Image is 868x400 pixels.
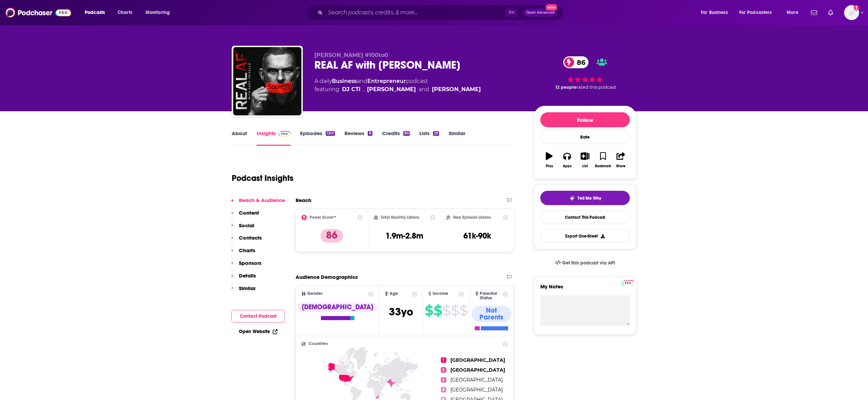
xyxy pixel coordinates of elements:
span: and [419,85,429,94]
span: Charts [118,8,132,17]
a: Show notifications dropdown [808,7,820,18]
h2: New Episode Listens [453,215,491,220]
span: Get this podcast via API [562,260,615,266]
span: Parental Status [480,291,501,300]
p: Charts [239,247,255,254]
span: 4 [441,387,446,392]
span: Countries [309,342,328,346]
h2: Power Score™ [310,215,336,220]
span: $ [451,305,459,316]
a: [PERSON_NAME] [432,85,481,94]
span: More [787,8,798,17]
span: Open Advanced [526,11,555,14]
span: For Business [701,8,728,17]
span: 2 [441,367,446,373]
span: [GEOGRAPHIC_DATA] [450,367,505,373]
span: Age [390,291,398,296]
svg: Add a profile image [854,5,859,11]
span: Tell Me Why [578,196,601,201]
a: Entrepreneur [367,78,406,84]
h2: Reach [296,197,311,203]
a: Business [332,78,357,84]
h2: Audience Demographics [296,274,358,280]
img: Podchaser - Follow, Share and Rate Podcasts [5,6,71,19]
a: Episodes1301 [300,130,335,146]
input: Search podcasts, credits, & more... [325,7,505,18]
h1: Podcast Insights [232,173,294,183]
div: 1301 [326,131,335,136]
p: Contacts [239,234,262,241]
h2: Total Monthly Listens [381,215,419,220]
a: Credits89 [382,130,410,146]
button: open menu [80,7,114,18]
span: 86 [570,56,589,68]
img: REAL AF with Andy Frisella [233,47,301,115]
button: tell me why sparkleTell Me Why [540,191,630,205]
div: Rate [540,130,630,144]
img: Podchaser Pro [279,131,290,137]
span: and [357,78,367,84]
button: Show profile menu [844,5,859,20]
span: $ [425,305,433,316]
button: open menu [141,7,179,18]
a: Pro website [622,279,634,286]
span: featuring [314,85,481,94]
a: Reviews8 [344,130,372,146]
span: $ [460,305,467,316]
button: open menu [735,7,782,18]
div: Share [616,164,625,168]
button: Details [231,272,256,285]
button: List [576,148,594,172]
div: Bookmark [595,164,611,168]
a: Get this podcast via API [550,255,621,271]
span: [PERSON_NAME] #100to0 [314,52,388,58]
span: $ [434,305,442,316]
a: [PERSON_NAME] [367,85,416,94]
span: Logged in as LLassiter [844,5,859,20]
div: 29 [433,131,439,136]
a: DJ CTi [342,85,361,94]
div: Play [546,164,553,168]
span: 1 [441,357,446,363]
button: Sponsors [231,260,261,272]
a: 86 [563,56,589,68]
button: Open AdvancedNew [523,9,558,17]
button: Apps [558,148,576,172]
p: Content [239,210,259,216]
a: Charts [113,7,136,18]
img: tell me why sparkle [569,196,575,201]
div: List [582,164,588,168]
button: Share [612,148,630,172]
a: Contact This Podcast [540,211,630,224]
img: Podchaser Pro [622,280,634,286]
button: Similar [231,285,256,298]
label: My Notes [540,283,630,295]
span: [GEOGRAPHIC_DATA] [450,377,503,383]
h3: 61k-90k [463,231,491,241]
a: InsightsPodchaser Pro [257,130,290,146]
span: Gender [307,291,323,296]
p: Social [239,222,254,229]
button: Follow [540,112,630,127]
button: Contacts [231,234,262,247]
span: , [363,85,364,94]
button: Play [540,148,558,172]
button: open menu [696,7,736,18]
div: 89 [403,131,410,136]
span: ⌘ K [505,8,518,17]
span: New [545,4,558,11]
span: [GEOGRAPHIC_DATA] [450,357,505,363]
span: 3 [441,377,446,383]
button: Social [231,222,254,235]
div: Not Parents [472,306,512,322]
span: 33 yo [389,305,413,318]
p: Details [239,272,256,279]
p: Sponsors [239,260,261,266]
p: Reach & Audience [239,197,285,203]
span: $ [443,305,450,316]
span: rated this podcast [577,85,616,90]
a: Open Website [239,329,277,334]
span: [GEOGRAPHIC_DATA] [450,387,503,393]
